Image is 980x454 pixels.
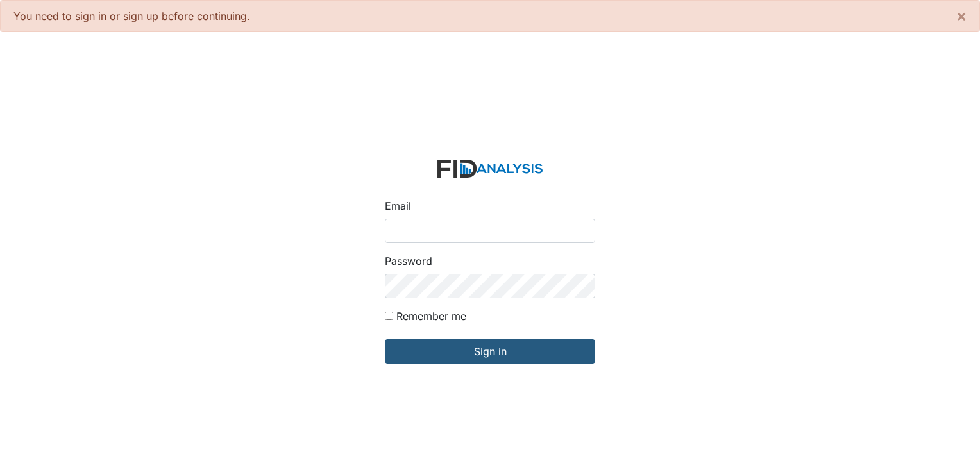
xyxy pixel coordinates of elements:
input: Sign in [385,339,595,364]
button: × [943,1,979,31]
label: Email [385,198,411,214]
span: × [956,6,967,25]
label: Remember me [396,308,466,324]
label: Password [385,253,432,269]
img: logo-2fc8c6e3336f68795322cb6e9a2b9007179b544421de10c17bdaae8622450297.svg [437,160,543,178]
